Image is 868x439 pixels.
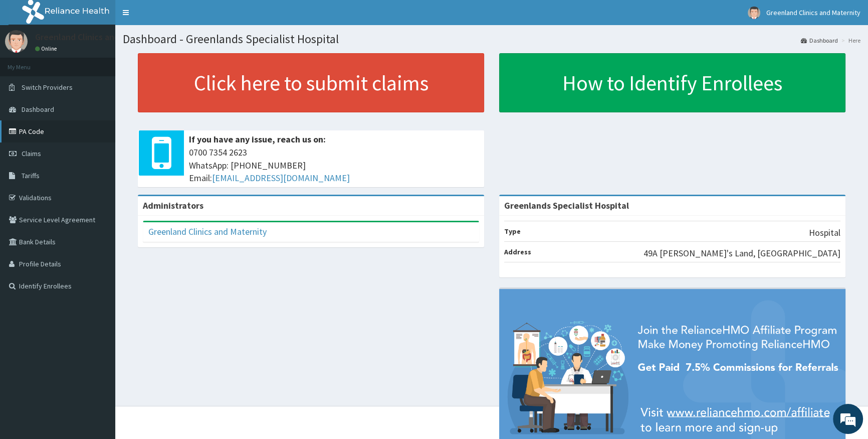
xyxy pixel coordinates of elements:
[809,226,840,239] p: Hospital
[504,227,521,236] b: Type
[22,149,41,158] span: Claims
[22,171,40,180] span: Tariffs
[35,33,159,42] p: Greenland Clinics and Maternity
[35,45,59,52] a: Online
[212,172,350,184] a: [EMAIL_ADDRESS][DOMAIN_NAME]
[643,247,840,260] p: 49A [PERSON_NAME]'s Land, [GEOGRAPHIC_DATA]
[5,30,28,53] img: User Image
[189,146,479,185] span: 0700 7354 2623 WhatsApp: [PHONE_NUMBER] Email:
[839,36,860,45] li: Here
[148,226,267,237] a: Greenland Clinics and Maternity
[748,7,760,19] img: User Image
[123,33,860,46] h1: Dashboard - Greenlands Specialist Hospital
[22,105,54,114] span: Dashboard
[22,83,73,92] span: Switch Providers
[143,200,203,211] b: Administrators
[189,133,326,145] b: If you have any issue, reach us on:
[499,53,845,112] a: How to Identify Enrollees
[138,53,484,112] a: Click here to submit claims
[801,36,838,45] a: Dashboard
[504,200,629,211] strong: Greenlands Specialist Hospital
[504,247,531,256] b: Address
[766,8,860,17] span: Greenland Clinics and Maternity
